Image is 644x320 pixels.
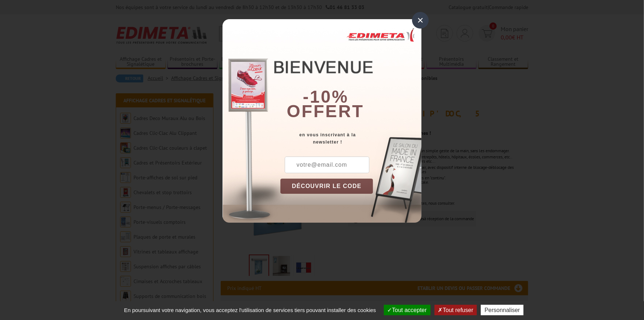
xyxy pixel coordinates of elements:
b: -10% [303,87,348,106]
font: offert [287,102,364,121]
button: Personnaliser (fenêtre modale) [481,305,524,315]
button: Tout refuser [435,305,477,315]
button: Tout accepter [384,305,431,315]
div: en vous inscrivant à la newsletter ! [280,131,421,146]
div: × [412,12,429,29]
span: En poursuivant votre navigation, vous acceptez l'utilisation de services tiers pouvant installer ... [120,307,380,313]
button: DÉCOUVRIR LE CODE [280,179,373,194]
input: votre@email.com [285,157,369,173]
